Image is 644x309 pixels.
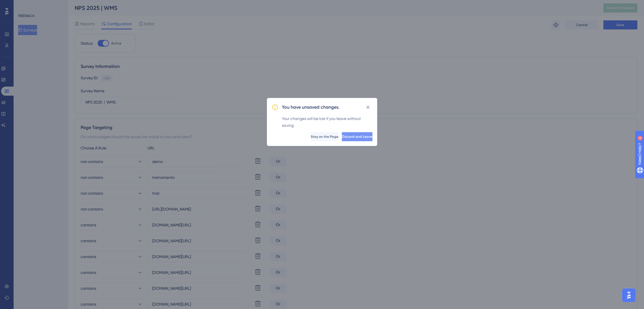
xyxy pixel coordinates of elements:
[342,134,372,139] span: Discard and Leave
[39,3,41,7] div: 4
[282,115,372,129] div: Your changes will be lost if you leave without saving.
[311,134,338,139] span: Stay on the Page
[13,1,35,8] span: Need Help?
[620,287,637,304] iframe: UserGuiding AI Assistant Launcher
[282,104,340,111] h2: You have unsaved changes.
